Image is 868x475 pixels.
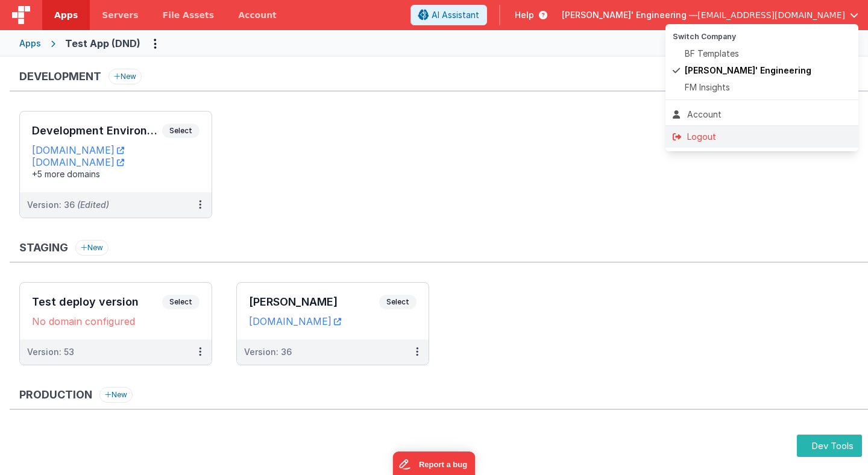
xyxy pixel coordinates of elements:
[685,81,730,93] span: FM Insights
[673,131,851,143] div: Logout
[673,33,851,40] h5: Switch Company
[685,48,739,60] span: BF Templates
[665,24,858,151] div: Options
[673,109,851,121] div: Account
[797,435,862,457] button: Dev Tools
[685,64,811,77] span: [PERSON_NAME]' Engineering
